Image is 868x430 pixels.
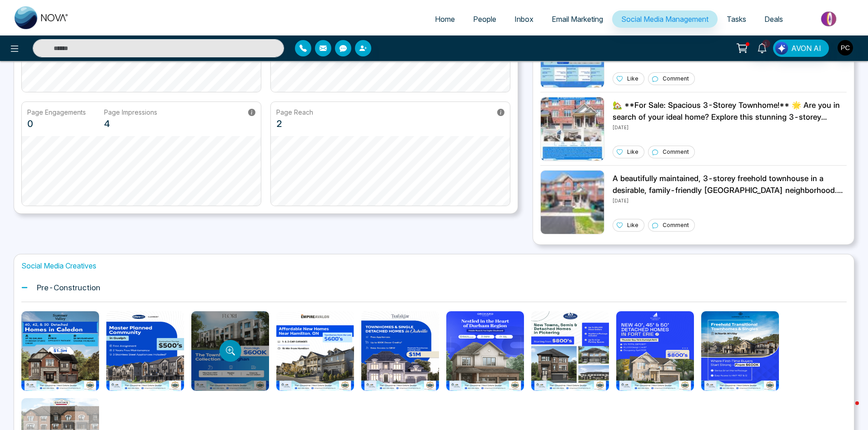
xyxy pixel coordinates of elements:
a: 1 [751,40,773,56]
a: Tasks [718,10,755,28]
span: Deals [764,15,783,24]
p: Like [627,221,639,229]
a: Home [426,10,464,28]
p: 2 [276,117,313,131]
button: Preview template [219,340,241,362]
button: AVON AI [773,40,829,57]
p: Like [627,148,639,156]
p: Like [627,75,639,83]
p: 0 [27,117,86,131]
p: Comment [663,75,689,83]
p: [DATE] [613,123,847,131]
p: A beautifully maintained, 3-storey freehold townhouse in a desirable, family-friendly [GEOGRAPHIC... [613,173,847,196]
img: Nova CRM Logo [15,6,69,29]
p: Comment [663,148,689,156]
p: 🏡 **For Sale: Spacious 3-Storey Townhome!** 🌟 Are you in search of your ideal home? Explore this ... [613,100,847,123]
p: 4 [104,117,157,131]
h1: Pre-Construction [37,283,100,292]
span: Home [435,15,455,24]
a: People [464,10,505,28]
img: Unable to load img. [540,97,604,161]
h1: Social Media Creatives [21,262,847,270]
span: Tasks [727,15,746,24]
a: Inbox [505,10,543,28]
a: Deals [755,10,792,28]
iframe: Intercom live chat [837,399,859,421]
span: Inbox [514,15,534,24]
p: Comment [663,221,689,229]
span: Email Marketing [552,15,603,24]
span: AVON AI [791,43,821,54]
a: Email Marketing [543,10,612,28]
img: Lead Flow [775,42,788,55]
p: Page Reach [276,107,313,117]
a: Social Media Management [612,10,718,28]
p: Page Impressions [104,107,157,117]
p: Page Engagements [27,107,86,117]
img: Unable to load img. [540,170,604,234]
p: [DATE] [613,196,847,204]
img: User Avatar [838,40,853,56]
span: 1 [762,40,770,48]
span: Social Media Management [621,15,708,24]
img: Market-place.gif [797,9,863,29]
span: People [473,15,496,24]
